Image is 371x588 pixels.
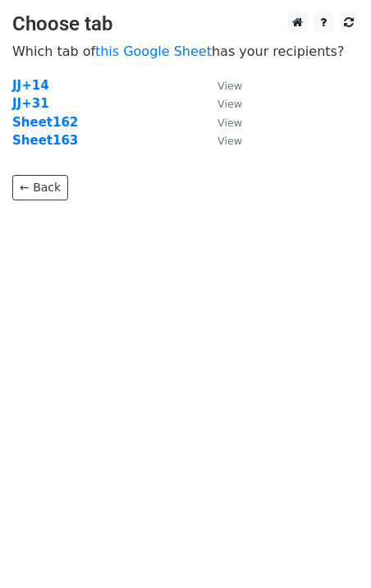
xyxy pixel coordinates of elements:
[201,96,242,111] a: View
[12,115,78,130] a: Sheet162
[12,12,359,36] h3: Choose tab
[12,78,49,93] a: JJ+14
[12,133,78,148] a: Sheet163
[201,78,242,93] a: View
[201,133,242,148] a: View
[218,135,242,147] small: View
[218,98,242,110] small: View
[12,96,49,111] a: JJ+31
[201,115,242,130] a: View
[95,44,212,59] a: this Google Sheet
[12,175,68,200] a: ← Back
[218,117,242,129] small: View
[12,43,359,60] p: Which tab of has your recipients?
[218,80,242,92] small: View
